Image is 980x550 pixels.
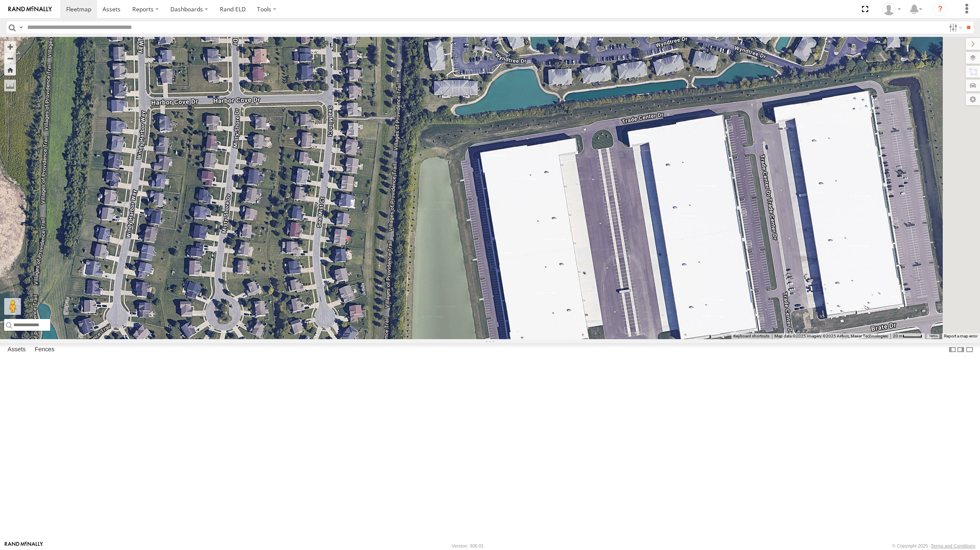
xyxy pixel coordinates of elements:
[8,6,52,12] img: rand-logo.svg
[4,41,16,52] button: Zoom in
[733,333,769,339] button: Keyboard shortcuts
[965,343,974,355] label: Hide Summary Table
[880,3,904,16] div: Greg Walker
[890,333,925,339] button: Map Scale: 20 m per 43 pixels
[4,298,21,315] button: Drag Pegman onto the map to open Street View
[4,64,16,75] button: Zoom Home
[934,3,947,16] i: ?
[892,543,975,548] div: © Copyright 2025 -
[946,21,964,34] label: Search Filter Options
[957,343,965,355] label: Dock Summary Table to the Right
[774,334,888,338] span: Map data ©2025 Imagery ©2025 Airbus, Maxar Technologies
[929,335,938,338] a: Terms (opens in new tab)
[893,334,903,338] span: 20 m
[4,52,16,64] button: Zoom out
[3,344,30,355] label: Assets
[452,543,484,548] div: Version: 308.01
[931,543,975,548] a: Terms and Conditions
[31,344,59,355] label: Fences
[944,334,977,338] a: Report a map error
[948,343,957,355] label: Dock Summary Table to the Left
[5,542,43,550] a: Visit our Website
[966,93,980,105] label: Map Settings
[18,21,24,34] label: Search Query
[4,80,16,91] label: Measure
